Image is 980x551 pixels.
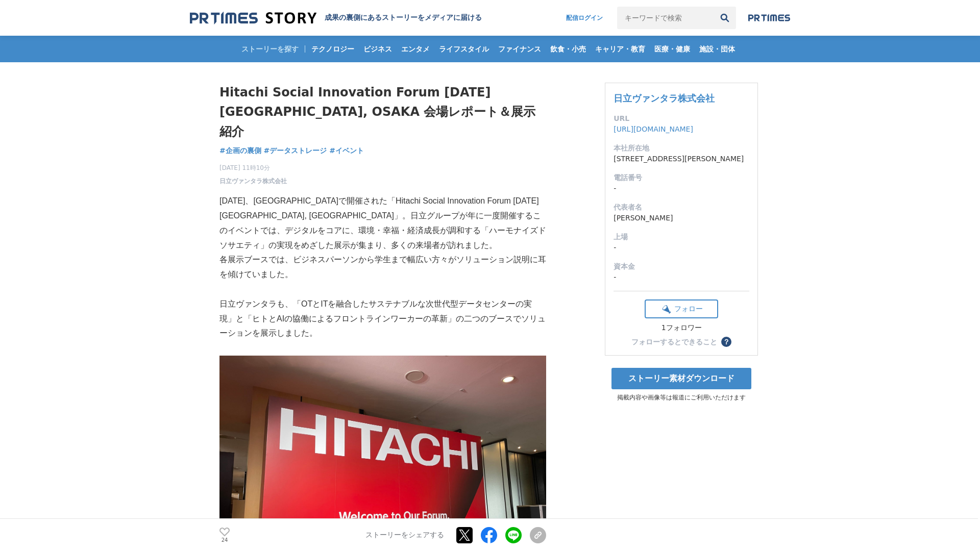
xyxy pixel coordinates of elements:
[329,145,364,156] a: #イベント
[307,36,358,62] a: テクノロジー
[219,537,230,542] p: 24
[494,44,545,54] span: ファイナンス
[695,44,739,54] span: 施設・団体
[219,146,261,155] span: #企画の裏側
[329,146,364,155] span: #イベント
[723,338,730,345] span: ？
[591,36,649,62] a: キャリア・教育
[614,143,749,154] dt: 本社所在地
[546,44,590,54] span: 飲食・小売
[397,36,434,62] a: エンタメ
[435,36,493,62] a: ライフスタイル
[494,36,545,62] a: ファイナンス
[219,177,287,186] a: 日立ヴァンタラ株式会社
[614,232,749,242] dt: 上場
[714,7,736,29] button: 検索
[359,36,396,62] a: ビジネス
[325,13,482,22] h2: 成果の裏側にあるストーリーをメディアに届ける
[264,145,327,156] a: #データストレージ
[748,14,790,22] img: prtimes
[591,44,649,54] span: キャリア・教育
[546,36,590,62] a: 飲食・小売
[219,83,546,141] h1: Hitachi Social Innovation Forum [DATE] [GEOGRAPHIC_DATA], OSAKA 会場レポート＆展示紹介
[307,44,358,54] span: テクノロジー
[614,172,749,183] dt: 電話番号
[695,36,739,62] a: 施設・団体
[614,272,749,283] dd: -
[721,337,731,347] button: ？
[605,393,758,402] p: 掲載内容や画像等は報道にご利用いただけます
[614,125,693,133] a: [URL][DOMAIN_NAME]
[190,11,316,25] img: 成果の裏側にあるストーリーをメディアに届ける
[614,154,749,164] dd: [STREET_ADDRESS][PERSON_NAME]
[190,11,482,25] a: 成果の裏側にあるストーリーをメディアに届ける 成果の裏側にあるストーリーをメディアに届ける
[614,183,749,194] dd: -
[614,213,749,223] dd: [PERSON_NAME]
[650,44,694,54] span: 医療・健康
[397,44,434,54] span: エンタメ
[219,194,546,253] p: [DATE]、[GEOGRAPHIC_DATA]で開催された「Hitachi Social Innovation Forum [DATE] [GEOGRAPHIC_DATA], [GEOGRAP...
[219,253,546,282] p: 各展示ブースでは、ビジネスパーソンから学生まで幅広い方々がソリューション説明に耳を傾けていました。
[645,323,718,333] div: 1フォロワー
[614,113,749,124] dt: URL
[650,36,694,62] a: 医療・健康
[614,202,749,213] dt: 代表者名
[359,44,396,54] span: ビジネス
[264,146,327,155] span: #データストレージ
[614,261,749,272] dt: 資本金
[219,145,261,156] a: #企画の裏側
[219,163,287,172] span: [DATE] 11時10分
[614,242,749,253] dd: -
[614,93,715,104] a: 日立ヴァンタラ株式会社
[556,7,613,29] a: 配信ログイン
[435,44,493,54] span: ライフスタイル
[219,297,546,341] p: 日立ヴァンタラも、「OTとITを融合したサステナブルな次世代型データセンターの実現」と「ヒトとAIの協働によるフロントラインワーカーの革新」の二つのブースでソリューションを展示しました。
[631,338,717,345] div: フォローするとできること
[611,368,751,389] a: ストーリー素材ダウンロード
[645,299,718,318] button: フォロー
[365,531,444,540] p: ストーリーをシェアする
[617,7,714,29] input: キーワードで検索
